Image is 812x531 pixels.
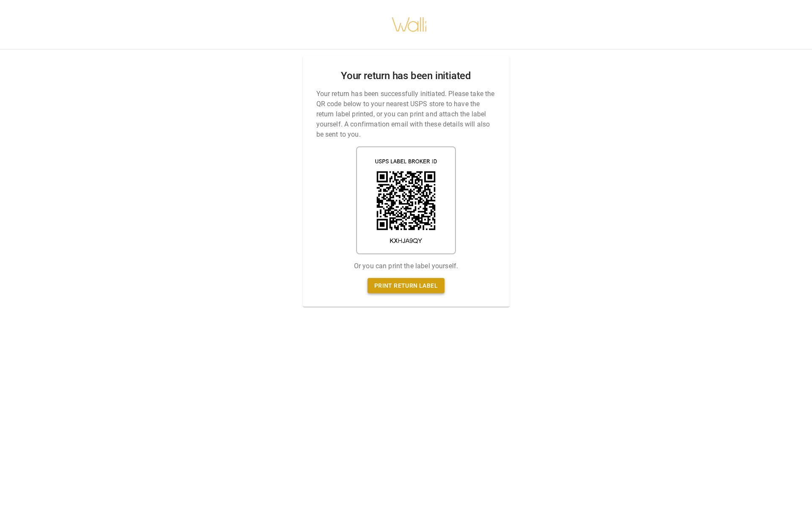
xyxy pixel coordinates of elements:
h2: Your return has been initiated [341,70,471,82]
a: Print return label [368,278,444,294]
img: walli-inc.myshopify.com [391,6,428,43]
p: Your return has been successfully initiated. Please take the QR code below to your nearest USPS s... [316,89,496,140]
p: Or you can print the label yourself. [354,261,458,271]
img: shipping label qr code [356,146,456,254]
